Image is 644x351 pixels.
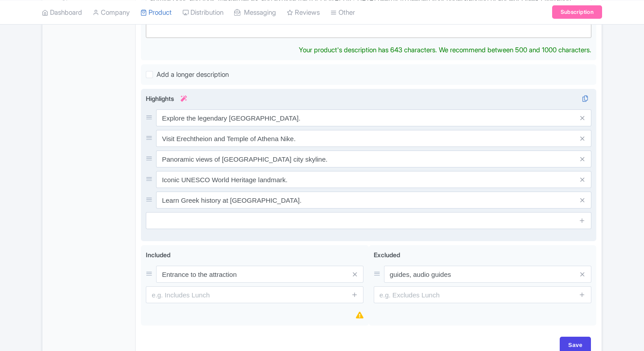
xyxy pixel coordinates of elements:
input: e.g. Includes Lunch [146,286,363,303]
span: Add a longer description [157,70,229,79]
span: Included [146,251,170,259]
span: Highlights [146,95,174,102]
input: e.g. Excludes Lunch [374,286,591,303]
a: Subscription [552,5,602,19]
div: Your product's description has 643 characters. We recommend between 500 and 1000 characters. [299,45,591,55]
span: Excluded [374,251,400,259]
